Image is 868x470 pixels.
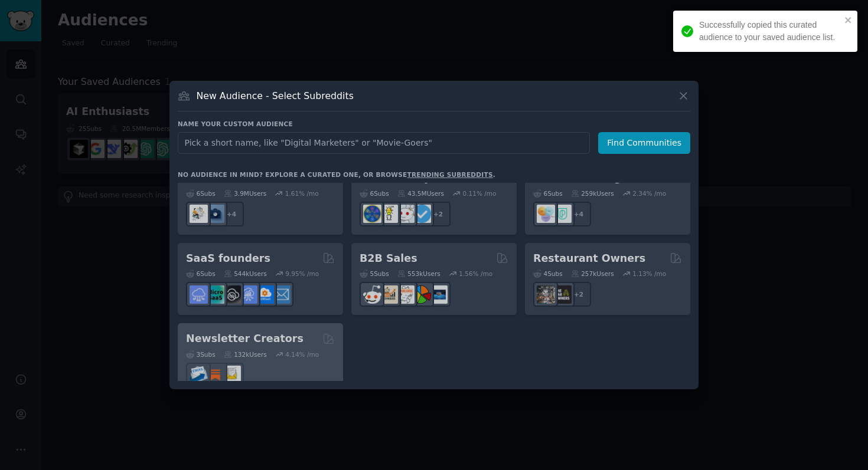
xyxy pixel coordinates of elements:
[407,171,492,178] a: trending subreddits
[178,132,590,154] input: Pick a short name, like "Digital Marketers" or "Movie-Goers"
[197,90,354,102] h3: New Audience - Select Subreddits
[844,15,853,25] button: close
[699,19,841,44] div: Successfully copied this curated audience to your saved audience list.
[598,132,690,154] button: Find Communities
[178,170,495,179] div: No audience in mind? Explore a curated one, or browse .
[178,120,690,128] h3: Name your custom audience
